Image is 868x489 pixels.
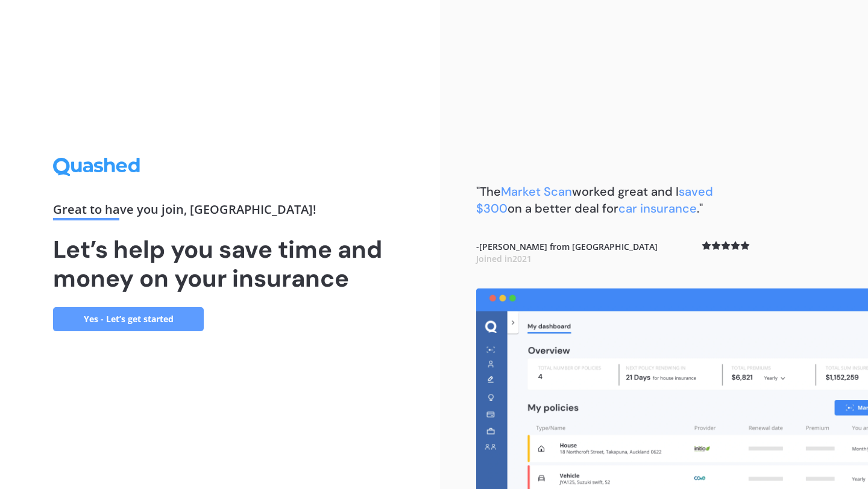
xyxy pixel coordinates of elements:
[476,253,532,264] span: Joined in 2021
[618,201,697,216] span: car insurance
[476,241,658,264] b: - [PERSON_NAME] from [GEOGRAPHIC_DATA]
[476,184,713,216] span: saved $300
[53,235,387,293] h1: Let’s help you save time and money on your insurance
[501,184,572,199] span: Market Scan
[53,204,387,220] div: Great to have you join , [GEOGRAPHIC_DATA] !
[476,184,713,216] b: "The worked great and I on a better deal for ."
[476,288,868,489] img: dashboard.webp
[53,307,204,331] a: Yes - Let’s get started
